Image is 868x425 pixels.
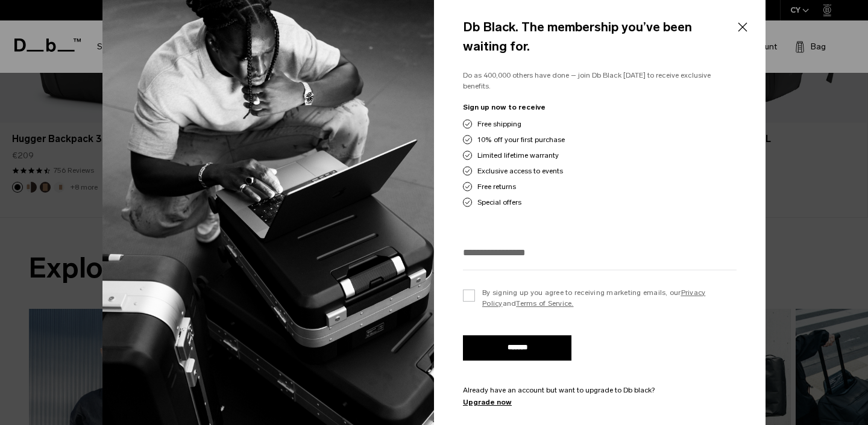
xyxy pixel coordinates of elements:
[463,70,737,92] p: Do as 400,000 others have done – join Db Black [DATE] to receive exclusive benefits.
[463,397,737,408] a: Upgrade now
[463,102,737,113] p: Sign up now to receive
[516,299,573,308] a: Terms of Service.
[477,134,565,145] span: 10% off your first purchase
[477,181,516,192] span: Free returns
[463,287,737,309] label: By signing up you agree to receiving marketing emails, our and
[463,385,737,396] p: Already have an account but want to upgrade to Db black?
[477,197,521,208] span: Special offers
[463,17,737,55] h4: Db Black. The membership you’ve been waiting for.
[477,150,559,161] span: Limited lifetime warranty
[477,119,521,129] span: Free shipping
[482,288,705,308] a: Privacy Policy
[477,166,563,176] span: Exclusive access to events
